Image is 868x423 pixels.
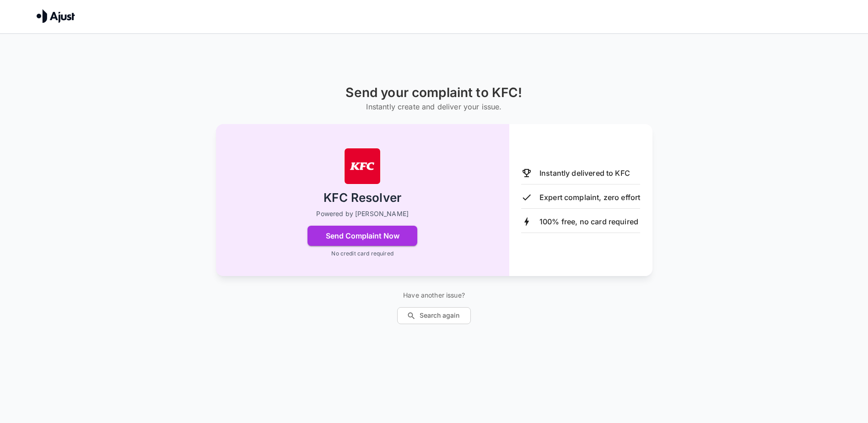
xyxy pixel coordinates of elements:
[331,249,393,258] p: No credit card required
[307,226,417,246] button: Send Complaint Now
[37,9,75,23] img: Ajust
[323,190,401,206] h2: KFC Resolver
[344,148,381,184] img: KFC
[397,307,471,324] button: Search again
[539,192,640,203] p: Expert complaint, zero effort
[345,100,522,113] h6: Instantly create and deliver your issue.
[539,168,630,179] p: Instantly delivered to KFC
[345,85,522,100] h1: Send your complaint to KFC!
[397,291,471,300] p: Have another issue?
[316,209,409,218] p: Powered by [PERSON_NAME]
[539,216,638,227] p: 100% free, no card required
